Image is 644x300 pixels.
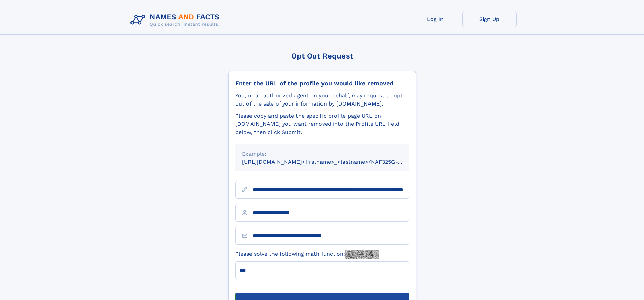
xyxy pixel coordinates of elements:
[235,112,409,136] div: Please copy and paste the specific profile page URL on [DOMAIN_NAME] you want removed into the Pr...
[228,52,416,60] div: Opt Out Request
[128,11,225,29] img: Logo Names and Facts
[235,250,379,259] label: Please solve the following math function:
[462,11,517,27] a: Sign Up
[242,159,422,165] small: [URL][DOMAIN_NAME]<firstname>_<lastname>/NAF325G-xxxxxxxx
[235,79,409,87] div: Enter the URL of the profile you would like removed
[242,150,402,158] div: Example:
[408,11,462,27] a: Log In
[235,92,409,108] div: You, or an authorized agent on your behalf, may request to opt-out of the sale of your informatio...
